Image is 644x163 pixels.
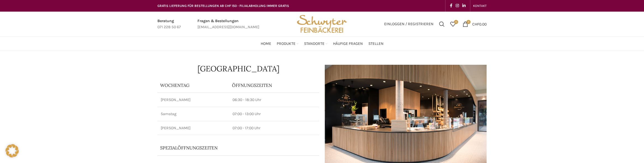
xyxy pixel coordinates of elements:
a: Instagram social link [454,2,461,10]
span: Standorte [304,41,324,46]
span: Häufige Fragen [333,41,363,46]
p: Samstag [161,111,226,117]
span: Einloggen / Registrieren [384,22,434,26]
a: KONTAKT [473,0,487,11]
a: Stellen [368,38,384,49]
p: Spezialöffnungszeiten [160,145,301,151]
div: Secondary navigation [470,0,489,11]
a: Einloggen / Registrieren [381,19,436,30]
p: 06:30 - 18:30 Uhr [233,97,316,103]
p: [PERSON_NAME] [161,97,226,103]
span: 0 [454,20,458,24]
a: Infobox link [157,18,181,30]
span: KONTAKT [473,4,487,8]
div: Main navigation [155,38,489,49]
a: Linkedin social link [461,2,467,10]
a: Home [261,38,271,49]
a: Häufige Fragen [333,38,363,49]
span: Produkte [277,41,295,46]
a: Facebook social link [448,2,454,10]
span: Stellen [368,41,384,46]
span: 0 [466,20,471,24]
a: Produkte [277,38,299,49]
p: ÖFFNUNGSZEITEN [232,82,316,88]
div: Meine Wunschliste [447,19,458,30]
span: Home [261,41,271,46]
a: Site logo [295,21,349,26]
p: 07:00 - 17:00 Uhr [233,125,316,131]
bdi: 0.00 [472,22,487,26]
img: Bäckerei Schwyter [295,12,349,37]
p: 07:00 - 13:00 Uhr [233,111,316,117]
span: GRATIS LIEFERUNG FÜR BESTELLUNGEN AB CHF 150 - FILIALABHOLUNG IMMER GRATIS [157,4,289,8]
a: Infobox link [197,18,259,30]
h1: [GEOGRAPHIC_DATA] [157,65,319,73]
a: Suchen [436,19,447,30]
p: Wochentag [160,82,226,88]
a: 0 [447,19,458,30]
span: CHF [472,22,479,26]
a: 0 CHF0.00 [460,19,489,30]
a: Standorte [304,38,328,49]
p: [PERSON_NAME] [161,125,226,131]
